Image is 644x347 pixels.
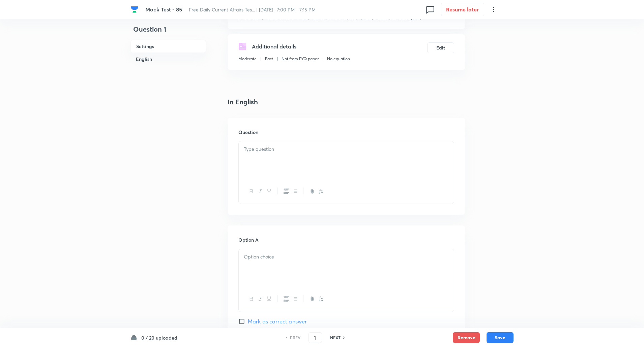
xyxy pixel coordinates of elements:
[453,332,480,343] button: Remove
[238,56,257,62] p: Moderate
[238,42,246,50] img: questionDetails.svg
[282,56,319,62] p: Not from PYQ paper
[265,56,273,62] p: Fact
[130,5,140,13] a: Company Logo
[327,56,350,62] p: No equation
[441,3,484,16] button: Resume later
[252,42,296,50] h5: Additional details
[228,97,465,107] h4: In English
[487,332,514,343] button: Save
[130,24,206,40] h4: Question 1
[238,236,454,243] h6: Option A
[130,53,206,65] h6: English
[141,334,177,341] h6: 0 / 20 uploaded
[238,129,454,136] h6: Question
[130,5,139,13] img: Company Logo
[427,42,454,53] button: Edit
[248,317,307,325] span: Mark as correct answer
[330,335,341,341] h6: NEXT
[145,6,182,13] span: Mock Test - 85
[290,335,300,341] h6: PREV
[130,40,206,53] h6: Settings
[189,6,316,13] span: Free Daily Current Affairs Tes... | [DATE] · 7:00 PM - 7:15 PM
